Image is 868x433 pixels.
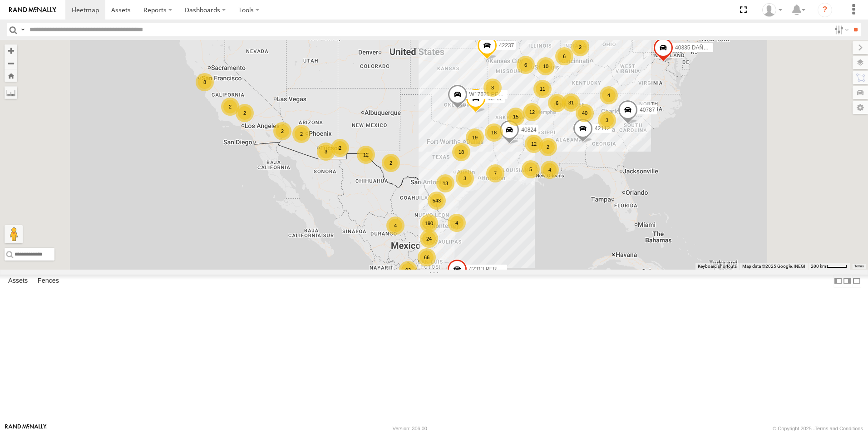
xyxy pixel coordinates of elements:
div: 2 [571,38,589,56]
div: 2 [221,98,239,116]
div: © Copyright 2025 - [773,426,863,431]
a: Terms and Conditions [815,426,863,431]
div: 3 [317,143,335,161]
label: Measure [5,86,17,99]
span: 40787 [640,107,655,113]
div: 7 [486,164,504,182]
span: 200 km [811,264,826,269]
label: Dock Summary Table to the Left [833,275,843,288]
label: Search Query [19,23,26,36]
div: 66 [418,248,436,266]
div: 190 [420,214,438,232]
div: 2 [273,122,291,140]
div: 3 [456,169,474,187]
div: 10 [537,57,555,75]
div: 2 [382,154,400,172]
div: 18 [485,123,503,142]
div: 4 [600,86,618,104]
div: 40 [576,104,594,122]
span: 42313 PERDIDO [469,266,510,272]
span: 42237 [499,43,514,49]
div: Caseta Laredo TX [759,3,785,17]
div: 6 [555,47,573,65]
div: 2 [539,138,557,156]
div: 31 [562,93,580,112]
div: 2 [331,139,349,157]
div: Version: 306.00 [393,426,427,431]
div: 2 [292,125,311,143]
span: 40335 DAÑADO [675,45,715,51]
a: Visit our Website [5,424,47,433]
div: 3 [598,111,616,129]
button: Drag Pegman onto the map to open Street View [5,225,23,243]
div: 5 [522,160,540,178]
img: rand-logo.svg [9,7,56,13]
div: 92 [399,261,417,279]
div: 3 [483,79,502,97]
div: 543 [428,192,446,210]
button: Keyboard shortcuts [698,263,737,270]
label: Hide Summary Table [852,275,861,288]
button: Map Scale: 200 km per 42 pixels [808,263,850,270]
div: 12 [525,135,543,153]
label: Assets [4,275,32,287]
div: 6 [548,94,566,112]
div: 19 [466,128,484,147]
i: ? [818,3,832,17]
label: Dock Summary Table to the Right [843,275,852,288]
div: 6 [517,56,535,74]
button: Zoom in [5,44,17,57]
button: Zoom out [5,57,17,69]
div: 12 [357,146,375,164]
div: 13 [436,174,454,192]
label: Map Settings [853,101,868,114]
div: 2 [236,104,254,122]
div: 4 [541,161,559,179]
div: 11 [533,80,552,98]
div: 18 [452,143,470,161]
span: 40824 [521,127,536,133]
span: W17625 PERDIDO [469,92,516,98]
span: Map data ©2025 Google, INEGI [742,264,805,269]
div: 24 [420,230,438,248]
div: 15 [507,108,525,126]
label: Search Filter Options [831,23,850,36]
div: 8 [196,73,214,91]
a: Terms (opens in new tab) [854,265,864,268]
div: 4 [448,214,466,232]
button: Zoom Home [5,69,17,82]
label: Fences [33,275,64,287]
div: 4 [386,216,404,235]
span: 42112 [595,125,610,132]
div: 12 [523,103,541,121]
